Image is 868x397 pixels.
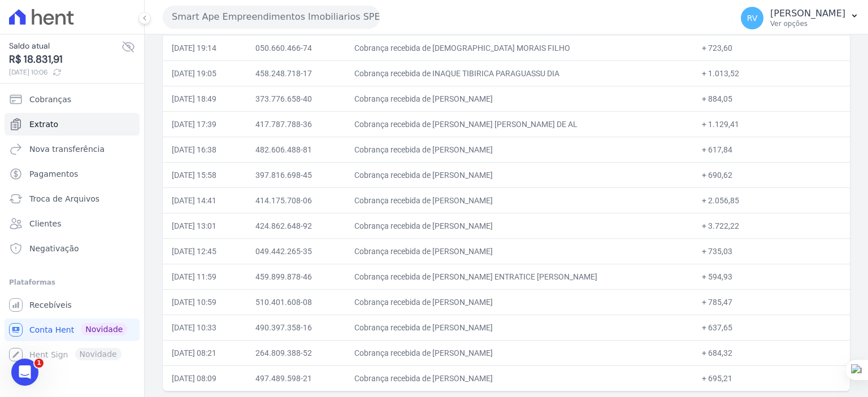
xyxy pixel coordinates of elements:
span: Nova transferência [29,143,105,155]
td: 373.776.658-40 [246,86,346,111]
span: Novidade [81,323,127,335]
td: 497.489.598-21 [246,365,346,391]
nav: Sidebar [9,88,135,366]
td: 424.862.648-92 [246,213,346,238]
td: + 637,65 [693,315,850,340]
span: 1 [34,359,44,368]
span: R$ 18.831,91 [9,52,121,67]
td: + 723,60 [693,35,850,60]
a: Troca de Arquivos [5,187,140,210]
td: + 690,62 [693,162,850,187]
a: Negativação [5,237,140,260]
td: Cobrança recebida de [DEMOGRAPHIC_DATA] MORAIS FILHO [345,35,693,60]
td: 482.606.488-81 [246,137,346,162]
td: + 1.129,41 [693,111,850,137]
a: Recebíveis [5,294,140,316]
td: [DATE] 08:09 [163,365,246,391]
td: Cobrança recebida de [PERSON_NAME] [345,86,693,111]
span: Extrato [29,119,58,130]
td: Cobrança recebida de [PERSON_NAME] [345,213,693,238]
td: 417.787.788-36 [246,111,346,137]
td: 459.899.878-46 [246,264,346,289]
td: 050.660.466-74 [246,35,346,60]
td: [DATE] 11:59 [163,264,246,289]
span: [DATE] 10:06 [9,67,121,77]
td: + 594,93 [693,264,850,289]
td: Cobrança recebida de [PERSON_NAME] [345,137,693,162]
td: + 884,05 [693,86,850,111]
a: Conta Hent Novidade [5,319,140,341]
button: RV [PERSON_NAME] Ver opções [732,2,868,34]
td: Cobrança recebida de [PERSON_NAME] [345,289,693,315]
span: RV [747,14,758,22]
td: + 2.056,85 [693,187,850,213]
span: Pagamentos [29,168,78,180]
td: Cobrança recebida de [PERSON_NAME] [345,187,693,213]
td: Cobrança recebida de [PERSON_NAME] [345,315,693,340]
td: [DATE] 15:58 [163,162,246,187]
iframe: Intercom live chat [11,359,38,386]
td: + 785,47 [693,289,850,315]
span: Cobranças [29,94,71,105]
td: Cobrança recebida de [PERSON_NAME] [345,340,693,365]
td: + 695,21 [693,365,850,391]
td: 510.401.608-08 [246,289,346,315]
td: 049.442.265-35 [246,238,346,264]
td: 264.809.388-52 [246,340,346,365]
td: [DATE] 08:21 [163,340,246,365]
span: Recebíveis [29,299,72,311]
a: Pagamentos [5,163,140,185]
td: 397.816.698-45 [246,162,346,187]
td: [DATE] 10:59 [163,289,246,315]
td: [DATE] 19:14 [163,35,246,60]
td: Cobrança recebida de [PERSON_NAME] [PERSON_NAME] DE AL [345,111,693,137]
td: 490.397.358-16 [246,315,346,340]
a: Clientes [5,212,140,235]
td: [DATE] 19:05 [163,60,246,86]
td: Cobrança recebida de INAQUE TIBIRICA PARAGUASSU DIA [345,60,693,86]
td: + 1.013,52 [693,60,850,86]
a: Extrato [5,113,140,136]
td: [DATE] 16:38 [163,137,246,162]
td: [DATE] 14:41 [163,187,246,213]
td: + 617,84 [693,137,850,162]
td: [DATE] 12:45 [163,238,246,264]
td: [DATE] 18:49 [163,86,246,111]
p: Ver opções [770,19,845,28]
div: Plataformas [9,276,135,289]
span: Conta Hent [29,324,74,335]
span: Clientes [29,218,61,229]
td: 414.175.708-06 [246,187,346,213]
span: Troca de Arquivos [29,193,99,204]
td: [DATE] 10:33 [163,315,246,340]
td: Cobrança recebida de [PERSON_NAME] [345,238,693,264]
p: [PERSON_NAME] [770,8,845,19]
td: Cobrança recebida de [PERSON_NAME] [345,162,693,187]
td: + 3.722,22 [693,213,850,238]
td: [DATE] 13:01 [163,213,246,238]
span: Negativação [29,243,79,254]
a: Nova transferência [5,138,140,160]
span: Saldo atual [9,40,121,52]
td: + 735,03 [693,238,850,264]
td: [DATE] 17:39 [163,111,246,137]
td: Cobrança recebida de [PERSON_NAME] ENTRATICE [PERSON_NAME] [345,264,693,289]
td: + 684,32 [693,340,850,365]
a: Cobranças [5,88,140,111]
button: Smart Ape Empreendimentos Imobiliarios SPE LTDA [163,6,380,28]
td: 458.248.718-17 [246,60,346,86]
td: Cobrança recebida de [PERSON_NAME] [345,365,693,391]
